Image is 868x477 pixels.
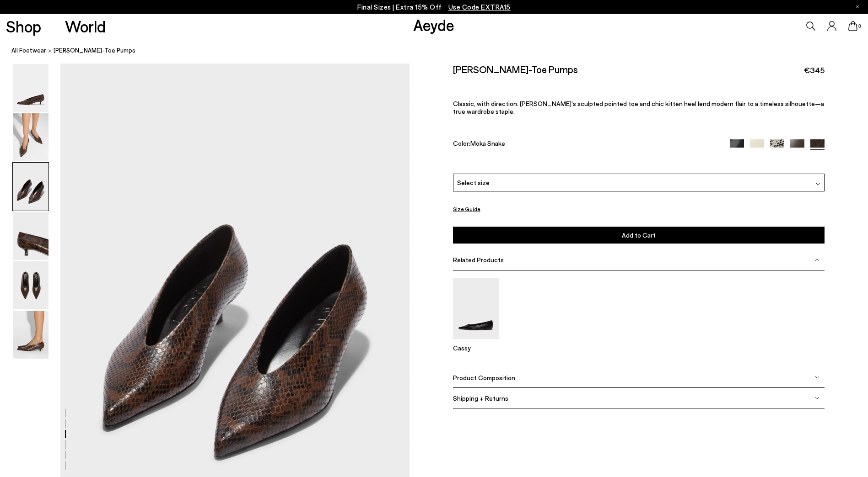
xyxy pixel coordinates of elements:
[13,311,49,359] img: Clara Pointed-Toe Pumps - Image 6
[11,38,868,64] nav: breadcrumb
[13,113,49,161] img: Clara Pointed-Toe Pumps - Image 2
[804,64,825,76] span: €345
[453,139,718,150] div: Color:
[453,278,499,339] img: Cassy Pointed-Toe Flats
[448,3,511,11] span: Navigate to /collections/ss25-final-sizes
[622,231,656,239] span: Add to Cart
[815,375,819,380] img: svg%3E
[11,46,46,55] a: All Footwear
[453,394,508,402] span: Shipping + Returns
[816,182,820,186] img: svg%3E
[815,257,819,262] img: svg%3E
[6,18,41,34] a: Shop
[13,64,49,112] img: Clara Pointed-Toe Pumps - Image 1
[857,24,862,29] span: 0
[457,178,490,187] span: Select size
[13,163,49,211] img: Clara Pointed-Toe Pumps - Image 3
[453,374,515,382] span: Product Composition
[13,261,49,309] img: Clara Pointed-Toe Pumps - Image 5
[453,100,825,115] p: Classic, with direction. [PERSON_NAME]’s sculpted pointed toe and chic kitten heel lend modern fl...
[815,396,819,400] img: svg%3E
[54,46,135,55] span: [PERSON_NAME]-Toe Pumps
[470,139,505,147] span: Moka Snake
[357,1,511,13] p: Final Sizes | Extra 15% Off
[453,64,578,75] h2: [PERSON_NAME]-Toe Pumps
[453,256,504,264] span: Related Products
[453,344,499,352] p: Cassy
[13,212,49,260] img: Clara Pointed-Toe Pumps - Image 4
[65,18,106,34] a: World
[413,15,454,34] a: Aeyde
[453,203,480,215] button: Size Guide
[848,21,857,31] a: 0
[453,333,499,352] a: Cassy Pointed-Toe Flats Cassy
[453,227,825,244] button: Add to Cart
